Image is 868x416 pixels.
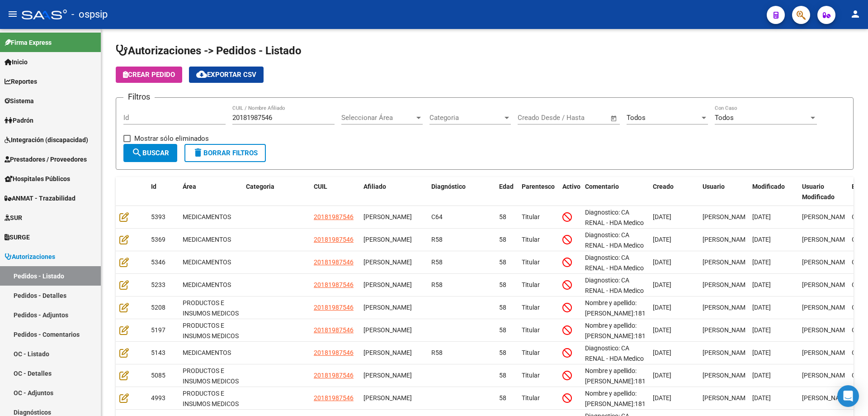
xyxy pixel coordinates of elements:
span: Titular [522,326,540,334]
span: Titular [522,213,540,220]
span: Activo [562,183,580,190]
span: [DATE] [752,213,771,220]
span: 58 [499,372,506,379]
span: 20181987546 [314,304,354,311]
span: Usuario Modificado [802,183,835,201]
span: 5393 [151,213,165,220]
span: PRODUCTOS E INSUMOS MEDICOS [183,322,239,339]
span: 58 [499,326,506,334]
span: MEDICAMENTOS [183,281,231,288]
span: [DATE] [752,372,771,379]
span: Integración (discapacidad) [5,135,88,145]
span: 58 [499,349,506,356]
span: 20181987546 [314,372,354,379]
datatable-header-cell: Área [179,177,242,207]
span: [PERSON_NAME] [363,326,412,334]
span: [PERSON_NAME] [802,236,850,243]
button: Exportar CSV [189,67,264,83]
span: Titular [522,258,540,266]
span: [DATE] [752,258,771,266]
span: 5346 [151,258,165,266]
span: [PERSON_NAME] [802,349,850,356]
span: Usuario [703,183,725,190]
span: [DATE] [653,394,671,402]
span: [DATE] [653,349,671,356]
span: 58 [499,213,506,220]
span: 58 [499,258,506,266]
span: SUR [5,213,22,223]
span: 5085 [151,372,165,379]
span: Sistema [5,96,34,106]
input: Fecha inicio [518,114,554,122]
span: ANMAT - Trazabilidad [5,193,75,203]
span: Diagnóstico [431,183,466,190]
span: [PERSON_NAME] [802,304,850,311]
datatable-header-cell: Activo [559,177,581,207]
span: 4993 [151,394,165,402]
span: R58 [431,349,443,356]
span: 58 [499,281,506,288]
mat-icon: search [132,147,142,158]
span: Titular [522,236,540,243]
span: C64 [431,213,443,220]
span: [PERSON_NAME] [363,349,412,356]
span: Afiliado [363,183,386,190]
span: 20181987546 [314,281,354,288]
span: [PERSON_NAME] [703,258,751,266]
span: Edad [499,183,514,190]
span: Exportar CSV [196,71,256,79]
datatable-header-cell: Diagnóstico [428,177,495,207]
span: Seleccionar Área [341,114,415,122]
datatable-header-cell: CUIL [310,177,360,207]
span: PRODUCTOS E INSUMOS MEDICOS [183,299,239,317]
span: MEDICAMENTOS [183,258,231,266]
span: [PERSON_NAME] [363,258,412,266]
span: MEDICAMENTOS [183,349,231,356]
span: PRODUCTOS E INSUMOS MEDICOS [183,367,239,385]
span: Nombre y apellido: [PERSON_NAME]:18198754 Diagnostico: TVP Reposición la providencia [585,322,664,370]
span: [DATE] [653,281,671,288]
span: 5197 [151,326,165,334]
div: Open Intercom Messenger [837,385,859,407]
input: Fecha fin [562,114,606,122]
span: Mostrar sólo eliminados [134,133,209,144]
span: Titular [522,372,540,379]
datatable-header-cell: Categoria [242,177,310,207]
span: [DATE] [653,236,671,243]
span: Autorizaciones -> Pedidos - Listado [116,44,302,57]
span: [DATE] [653,258,671,266]
datatable-header-cell: Creado [649,177,699,207]
button: Buscar [123,144,177,162]
span: [DATE] [752,326,771,334]
span: Categoria [429,114,503,122]
button: Crear Pedido [116,67,182,83]
span: [DATE] [752,281,771,288]
datatable-header-cell: Usuario [699,177,749,207]
mat-icon: delete [193,147,203,158]
span: Nombre y apellido: [PERSON_NAME]:18198754 Reposición, paciente internado en Sanatorio de la provi... [585,299,664,358]
span: 5208 [151,304,165,311]
span: Inicio [5,57,28,67]
span: Parentesco [522,183,555,190]
span: [DATE] [653,213,671,220]
span: Titular [522,394,540,402]
span: 20181987546 [314,326,354,334]
span: Firma Express [5,38,52,48]
mat-icon: menu [7,9,18,19]
span: Buscar [132,149,169,157]
span: Prestadores / Proveedores [5,154,87,164]
span: 58 [499,304,506,311]
datatable-header-cell: Comentario [581,177,649,207]
span: [DATE] [752,304,771,311]
span: 5233 [151,281,165,288]
span: MEDICAMENTOS [183,236,231,243]
span: Todos [627,114,646,122]
span: [PERSON_NAME] [703,236,751,243]
span: Reportes [5,77,37,86]
span: 20181987546 [314,258,354,266]
span: R58 [431,236,443,243]
span: Diagnostico: CA RENAL - HDA Medico Tratante: [PERSON_NAME] Teléfono: [PHONE_NUMBER] Int: 1381 Cel... [585,231,644,403]
span: 20181987546 [314,236,354,243]
button: Open calendar [609,113,619,124]
span: [PERSON_NAME] [703,372,751,379]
